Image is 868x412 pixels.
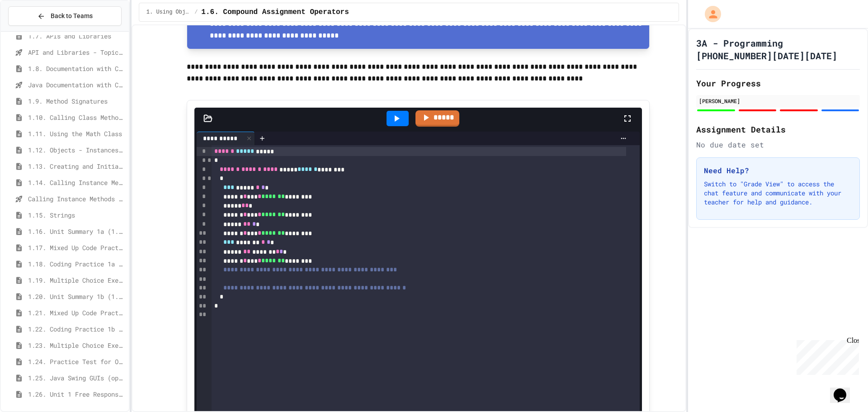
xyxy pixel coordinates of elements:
[830,376,859,403] iframe: chat widget
[699,97,857,105] div: [PERSON_NAME]
[28,373,125,383] span: 1.25. Java Swing GUIs (optional)
[704,165,852,176] h3: Need Help?
[28,243,125,252] span: 1.17. Mixed Up Code Practice 1.1-1.6
[28,227,125,236] span: 1.16. Unit Summary 1a (1.1-1.6)
[28,47,125,57] span: API and Libraries - Topic 1.7
[28,210,125,220] span: 1.15. Strings
[28,96,125,106] span: 1.9. Method Signatures
[28,341,125,350] span: 1.23. Multiple Choice Exercises for Unit 1b (1.9-1.15)
[8,6,122,26] button: Back to Teams
[28,113,125,122] span: 1.10. Calling Class Methods
[28,275,125,285] span: 1.19. Multiple Choice Exercises for Unit 1a (1.1-1.6)
[28,145,125,155] span: 1.12. Objects - Instances of Classes
[28,129,125,138] span: 1.11. Using the Math Class
[704,180,852,207] p: Switch to "Grade View" to access the chat feature and communicate with your teacher for help and ...
[696,139,860,150] div: No due date set
[28,64,125,73] span: 1.8. Documentation with Comments and Preconditions
[28,324,125,334] span: 1.22. Coding Practice 1b (1.7-1.15)
[28,194,125,204] span: Calling Instance Methods - Topic 1.14
[28,308,125,317] span: 1.21. Mixed Up Code Practice 1b (1.7-1.15)
[793,336,859,375] iframe: chat widget
[51,11,93,21] span: Back to Teams
[28,178,125,187] span: 1.14. Calling Instance Methods
[28,259,125,269] span: 1.18. Coding Practice 1a (1.1-1.6)
[695,4,723,24] div: My Account
[201,7,349,18] span: 1.6. Compound Assignment Operators
[28,31,125,41] span: 1.7. APIs and Libraries
[696,123,860,136] h2: Assignment Details
[4,4,62,57] div: Chat with us now!Close
[28,80,125,90] span: Java Documentation with Comments - Topic 1.8
[28,357,125,366] span: 1.24. Practice Test for Objects (1.12-1.14)
[696,77,860,90] h2: Your Progress
[194,9,198,16] span: /
[28,389,125,399] span: 1.26. Unit 1 Free Response Question (FRQ) Practice
[28,161,125,171] span: 1.13. Creating and Initializing Objects: Constructors
[28,292,125,301] span: 1.20. Unit Summary 1b (1.7-1.15)
[146,9,191,16] span: 1. Using Objects and Methods
[696,37,860,62] h1: 3A - Programming [PHONE_NUMBER][DATE][DATE]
